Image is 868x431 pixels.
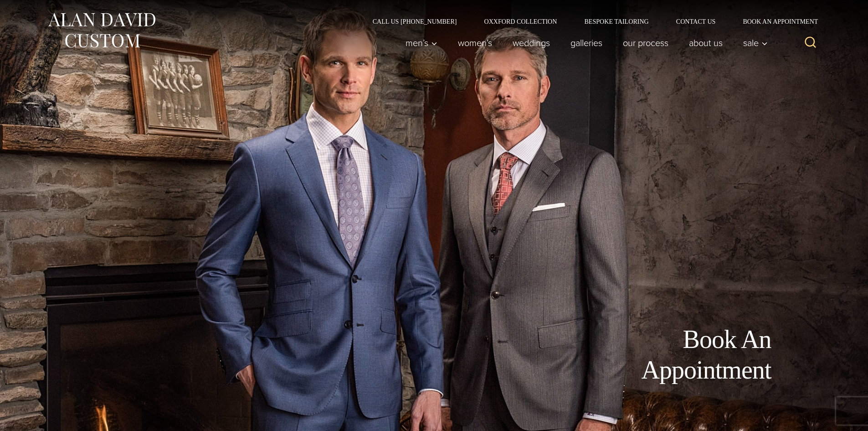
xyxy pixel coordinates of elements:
a: Our Process [612,34,678,52]
a: About Us [678,34,733,52]
a: Bespoke Tailoring [570,18,662,25]
a: Galleries [560,34,612,52]
a: Book an Appointment [729,18,821,25]
a: Women’s [447,34,502,52]
a: Oxxford Collection [470,18,570,25]
a: Call Us [PHONE_NUMBER] [359,18,471,25]
span: Sale [743,38,768,47]
nav: Primary Navigation [395,34,772,52]
a: Contact Us [663,18,729,25]
span: Men’s [406,38,437,47]
img: Alan David Custom [47,10,156,51]
a: weddings [502,34,560,52]
nav: Secondary Navigation [359,18,822,25]
button: View Search Form [800,32,822,54]
h1: Book An Appointment [566,324,771,385]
